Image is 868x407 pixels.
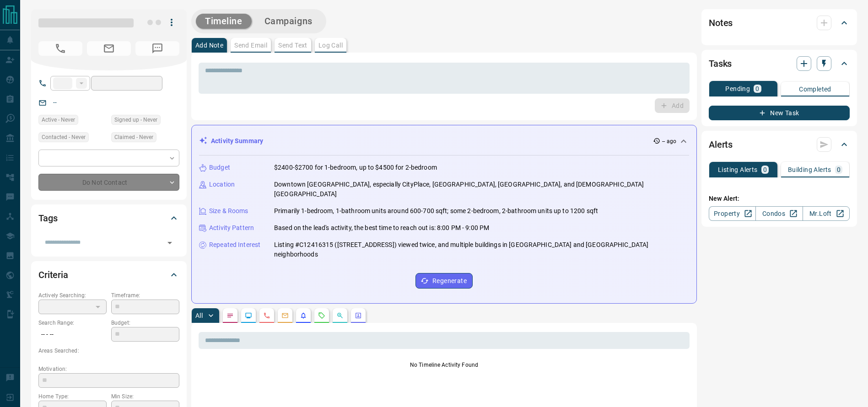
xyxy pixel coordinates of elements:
[38,207,179,229] div: Tags
[135,41,179,56] span: No Number
[274,223,489,233] p: Based on the lead's activity, the best time to reach out is: 8:00 PM - 9:00 PM
[274,206,598,216] p: Primarily 1-bedroom, 1-bathroom units around 600-700 sqft; some 2-bedroom, 2-bathroom units up to...
[755,206,803,221] a: Condos
[763,166,767,173] p: 0
[718,166,758,173] p: Listing Alerts
[38,392,107,401] p: Home Type:
[803,206,850,221] a: Mr.Loft
[274,240,689,259] p: Listing #C12416315 ([STREET_ADDRESS]) viewed twice, and multiple buildings in [GEOGRAPHIC_DATA] a...
[38,291,107,300] p: Actively Searching:
[274,180,689,199] p: Downtown [GEOGRAPHIC_DATA], especially CityPlace, [GEOGRAPHIC_DATA], [GEOGRAPHIC_DATA], and [DEMO...
[87,41,131,56] span: No Email
[281,312,289,319] svg: Emails
[355,312,362,319] svg: Agent Actions
[755,86,759,92] p: 0
[209,163,230,172] p: Budget
[336,312,344,319] svg: Opportunities
[709,137,733,152] h2: Alerts
[195,312,203,319] p: All
[38,211,57,225] h2: Tags
[245,312,252,319] svg: Lead Browsing Activity
[195,42,223,48] p: Add Note
[199,133,689,150] div: Activity Summary-- ago
[53,99,57,106] a: --
[42,115,75,124] span: Active - Never
[114,115,157,124] span: Signed up - Never
[163,236,176,249] button: Open
[725,86,750,92] p: Pending
[38,319,107,327] p: Search Range:
[209,240,260,250] p: Repeated Interest
[196,14,252,29] button: Timeline
[662,137,676,145] p: -- ago
[38,365,179,373] p: Motivation:
[788,166,831,173] p: Building Alerts
[38,347,179,355] p: Areas Searched:
[255,14,322,29] button: Campaigns
[38,174,179,191] div: Do Not Contact
[211,136,263,146] p: Activity Summary
[38,268,68,282] h2: Criteria
[111,291,179,300] p: Timeframe:
[199,361,690,369] p: No Timeline Activity Found
[709,53,850,75] div: Tasks
[263,312,270,319] svg: Calls
[799,86,831,92] p: Completed
[709,12,850,34] div: Notes
[709,16,733,30] h2: Notes
[709,206,756,221] a: Property
[709,134,850,155] div: Alerts
[38,41,82,56] span: No Number
[38,327,107,342] p: -- - --
[111,319,179,327] p: Budget:
[300,312,307,319] svg: Listing Alerts
[114,133,153,142] span: Claimed - Never
[274,163,437,172] p: $2400-$2700 for 1-bedroom, up to $4500 for 2-bedroom
[415,273,473,289] button: Regenerate
[709,56,732,71] h2: Tasks
[318,312,325,319] svg: Requests
[226,312,234,319] svg: Notes
[709,106,850,120] button: New Task
[709,194,850,203] p: New Alert:
[837,166,841,173] p: 0
[38,264,179,286] div: Criteria
[209,180,235,189] p: Location
[42,133,86,142] span: Contacted - Never
[209,223,254,233] p: Activity Pattern
[209,206,248,216] p: Size & Rooms
[111,392,179,401] p: Min Size:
